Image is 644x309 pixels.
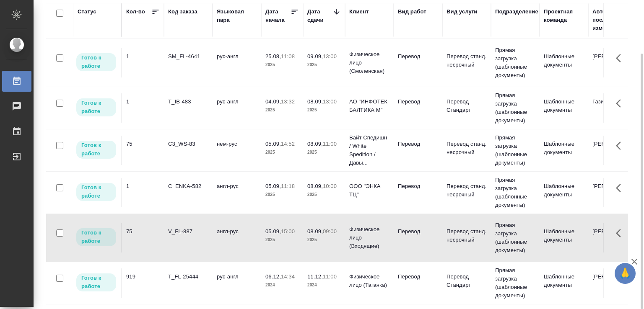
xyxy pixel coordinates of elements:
[75,273,117,292] div: Исполнитель может приступить к работе
[540,178,588,207] td: Шаблонные документы
[398,52,438,61] p: Перевод
[323,273,337,280] p: 11:00
[447,227,487,244] p: Перевод станд. несрочный
[281,273,295,280] p: 14:34
[168,52,208,61] div: SM_FL-4641
[588,178,637,207] td: [PERSON_NAME]
[75,140,117,160] div: Исполнитель может приступить к работе
[349,98,390,114] p: АО "ИНФОТЕК-БАЛТИКА М"
[265,61,299,69] p: 2025
[307,98,323,105] p: 08.09,
[588,93,637,123] td: Газизов Ринат
[81,274,111,291] p: Готов к работе
[447,273,487,289] p: Перевод Стандарт
[78,8,96,16] div: Статус
[398,182,438,191] p: Перевод
[307,106,341,114] p: 2025
[265,141,281,147] p: 05.09,
[323,98,337,105] p: 13:00
[168,8,197,16] div: Код заказа
[122,178,164,207] td: 1
[281,228,295,234] p: 15:00
[75,98,117,117] div: Исполнитель может приступить к работе
[265,236,299,244] p: 2025
[265,98,281,105] p: 04.09,
[265,106,299,114] p: 2025
[213,178,261,207] td: англ-рус
[588,48,637,77] td: [PERSON_NAME]
[265,8,291,24] div: Дата начала
[75,182,117,202] div: Исполнитель может приступить к работе
[213,93,261,123] td: рус-англ
[81,183,111,200] p: Готов к работе
[592,8,633,33] div: Автор последнего изменения
[122,93,164,123] td: 1
[398,140,438,148] p: Перевод
[540,136,588,165] td: Шаблонные документы
[307,183,323,189] p: 08.09,
[349,8,369,16] div: Клиент
[588,268,637,298] td: [PERSON_NAME]
[213,268,261,298] td: рус-англ
[323,228,337,234] p: 09:00
[81,54,111,70] p: Готов к работе
[81,229,111,245] p: Готов к работе
[307,236,341,244] p: 2025
[168,227,208,236] div: V_FL-887
[611,268,631,288] button: Здесь прячутся важные кнопки
[491,42,540,84] td: Прямая загрузка (шаблонные документы)
[213,223,261,252] td: англ-рус
[447,8,478,16] div: Вид услуги
[307,228,323,234] p: 08.09,
[126,8,145,16] div: Кол-во
[265,183,281,189] p: 05.09,
[588,136,637,165] td: [PERSON_NAME]
[265,191,299,199] p: 2025
[611,178,631,198] button: Здесь прячутся важные кнопки
[491,87,540,129] td: Прямая загрузка (шаблонные документы)
[323,183,337,189] p: 10:00
[447,52,487,69] p: Перевод станд. несрочный
[281,98,295,105] p: 13:32
[307,273,323,280] p: 11.12,
[75,52,117,72] div: Исполнитель может приступить к работе
[307,141,323,147] p: 08.09,
[265,273,281,280] p: 06.12,
[349,225,390,250] p: Физическое лицо (Входящие)
[491,217,540,259] td: Прямая загрузка (шаблонные документы)
[217,8,257,24] div: Языковая пара
[265,281,299,289] p: 2024
[447,140,487,157] p: Перевод станд. несрочный
[75,227,117,247] div: Исполнитель может приступить к работе
[611,48,631,68] button: Здесь прячутся важные кнопки
[323,53,337,59] p: 13:00
[491,172,540,214] td: Прямая загрузка (шаблонные документы)
[213,48,261,77] td: рус-англ
[307,281,341,289] p: 2024
[398,98,438,106] p: Перевод
[307,8,332,24] div: Дата сдачи
[349,273,390,289] p: Физическое лицо (Таганка)
[447,182,487,199] p: Перевод станд. несрочный
[349,50,390,75] p: Физическое лицо (Смоленская)
[540,93,588,123] td: Шаблонные документы
[168,98,208,106] div: T_IB-483
[544,8,584,24] div: Проектная команда
[540,223,588,252] td: Шаблонные документы
[611,223,631,243] button: Здесь прячутся важные кнопки
[611,136,631,156] button: Здесь прячутся важные кнопки
[122,136,164,165] td: 75
[122,48,164,77] td: 1
[349,182,390,199] p: ООО "ЭНКА ТЦ"
[213,136,261,165] td: нем-рус
[349,134,390,167] p: Вайт Спедишн / White Spedition / Давы...
[168,140,208,148] div: C3_WS-83
[265,148,299,157] p: 2025
[265,228,281,234] p: 05.09,
[307,61,341,69] p: 2025
[81,99,111,116] p: Готов к работе
[398,227,438,236] p: Перевод
[168,182,208,191] div: C_ENKA-582
[122,223,164,252] td: 75
[615,263,636,284] button: 🙏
